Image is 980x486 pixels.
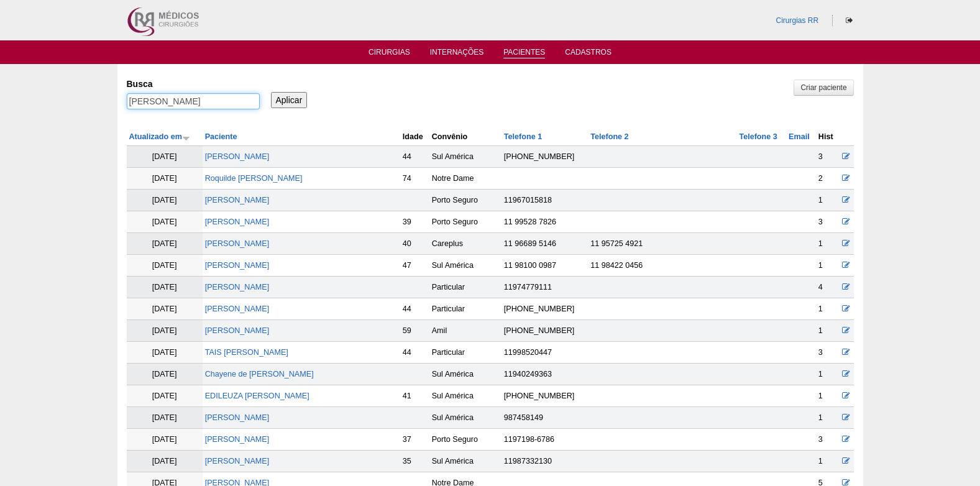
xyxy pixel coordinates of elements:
td: 1 [816,364,839,385]
td: Sul América [429,255,501,277]
a: EDILEUZA [PERSON_NAME] [205,392,309,400]
td: Sul América [429,451,501,472]
td: [PHONE_NUMBER] [501,320,588,342]
td: Sul América [429,146,501,168]
a: Cirurgias [369,48,410,60]
td: 1 [816,298,839,320]
td: Porto Seguro [429,211,501,233]
td: 11 98100 0987 [501,255,588,277]
td: 3 [816,342,839,364]
td: Notre Dame [429,168,501,190]
td: [PHONE_NUMBER] [501,385,588,407]
td: 1 [816,385,839,407]
td: 4 [816,277,839,298]
td: 3 [816,146,839,168]
td: 1 [816,255,839,277]
td: Porto Seguro [429,190,501,211]
td: Particular [429,277,501,298]
a: [PERSON_NAME] [205,305,270,313]
img: ordem crescente [182,134,190,142]
td: 11 96689 5146 [501,233,588,255]
th: Idade [400,128,429,146]
td: 39 [400,211,429,233]
td: [DATE] [127,342,203,364]
td: [DATE] [127,277,203,298]
td: 11974779111 [501,277,588,298]
a: Telefone 3 [739,132,777,141]
td: 1197198-6786 [501,429,588,451]
td: [DATE] [127,190,203,211]
td: Porto Seguro [429,429,501,451]
td: Sul América [429,385,501,407]
a: Internações [430,48,484,60]
a: [PERSON_NAME] [205,435,270,444]
td: 47 [400,255,429,277]
td: 1 [816,451,839,472]
td: 11987332130 [501,451,588,472]
a: [PERSON_NAME] [205,283,270,291]
td: [DATE] [127,407,203,429]
td: [DATE] [127,255,203,277]
td: Amil [429,320,501,342]
a: [PERSON_NAME] [205,239,270,248]
td: 1 [816,233,839,255]
td: 11 95725 4921 [588,233,736,255]
a: Cirurgias RR [776,16,818,25]
td: 3 [816,429,839,451]
a: Atualizado em [129,132,190,141]
td: 35 [400,451,429,472]
i: Sair [846,17,853,24]
a: [PERSON_NAME] [205,218,270,226]
td: 3 [816,211,839,233]
td: [DATE] [127,451,203,472]
td: 41 [400,385,429,407]
a: Roquilde [PERSON_NAME] [205,174,303,183]
td: 11940249363 [501,364,588,385]
td: 11967015818 [501,190,588,211]
th: Hist [816,128,839,146]
td: [DATE] [127,385,203,407]
td: 2 [816,168,839,190]
td: 44 [400,342,429,364]
th: Convênio [429,128,501,146]
td: 44 [400,146,429,168]
td: [DATE] [127,364,203,385]
td: 1 [816,320,839,342]
td: 11998520447 [501,342,588,364]
td: [DATE] [127,233,203,255]
td: 37 [400,429,429,451]
input: Aplicar [271,92,308,108]
a: Criar paciente [794,80,853,96]
td: [PHONE_NUMBER] [501,298,588,320]
td: [DATE] [127,320,203,342]
a: TAIS [PERSON_NAME] [205,348,288,357]
td: 987458149 [501,407,588,429]
td: 11 98422 0456 [588,255,736,277]
td: Particular [429,298,501,320]
td: [DATE] [127,146,203,168]
a: Cadastros [565,48,611,60]
td: 44 [400,298,429,320]
a: [PERSON_NAME] [205,413,270,422]
td: 40 [400,233,429,255]
td: [PHONE_NUMBER] [501,146,588,168]
a: Chayene de [PERSON_NAME] [205,370,314,378]
td: [DATE] [127,211,203,233]
input: Digite os termos que você deseja procurar. [127,93,260,109]
a: Telefone 2 [590,132,628,141]
a: [PERSON_NAME] [205,457,270,465]
td: 74 [400,168,429,190]
td: Sul América [429,407,501,429]
td: 1 [816,407,839,429]
td: [DATE] [127,168,203,190]
td: Careplus [429,233,501,255]
a: Pacientes [503,48,545,58]
td: [DATE] [127,298,203,320]
a: [PERSON_NAME] [205,261,270,270]
a: [PERSON_NAME] [205,326,270,335]
td: [DATE] [127,429,203,451]
a: Paciente [205,132,237,141]
td: 1 [816,190,839,211]
td: Sul América [429,364,501,385]
label: Busca [127,78,260,90]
